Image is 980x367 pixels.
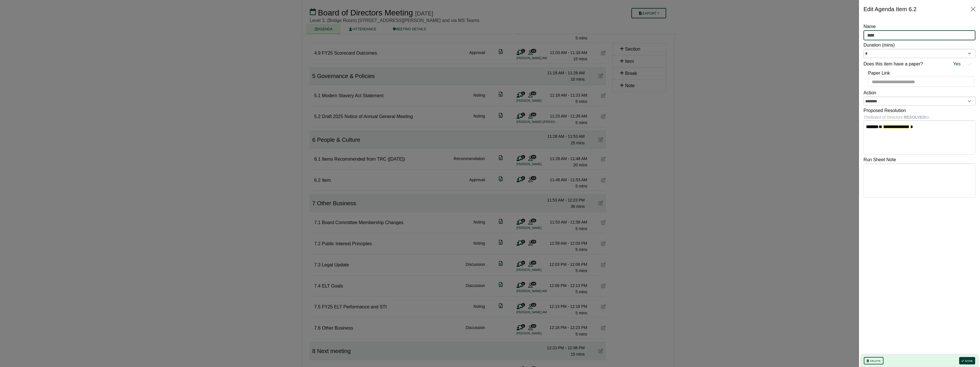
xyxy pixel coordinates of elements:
button: Delete [864,357,883,364]
label: Action [863,89,876,97]
button: Done [959,357,975,364]
label: Does this item have a paper? [863,60,923,68]
label: Name [863,23,876,30]
button: Close [969,5,978,14]
label: Run Sheet Note [863,156,896,163]
label: Proposed Resolution [863,107,906,114]
label: Paper Link [868,69,890,77]
span: Yes [953,60,961,68]
b: RESOLVED [904,115,925,119]
div: Edit Agenda Item 6.2 [863,5,917,14]
div: The Board of Directors to: [863,114,975,120]
label: Duration (mins) [863,41,895,49]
